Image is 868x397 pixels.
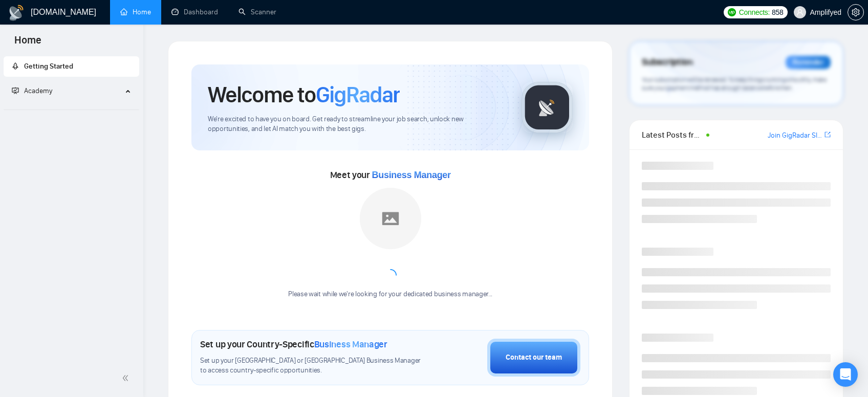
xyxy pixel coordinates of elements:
a: searchScanner [238,8,276,16]
h1: Welcome to [208,81,400,108]
img: upwork-logo.png [728,8,736,16]
span: Subscription [642,54,692,71]
span: Academy [12,86,52,95]
span: export [824,130,831,139]
h1: Set up your Country-Specific [200,339,387,350]
img: logo [8,5,25,21]
div: Open Intercom Messenger [833,362,858,387]
button: Contact our team [487,339,580,377]
span: Meet your [330,169,451,181]
li: Getting Started [4,56,139,77]
span: 858 [772,7,783,18]
span: Getting Started [24,62,73,71]
span: Your subscription will be renewed. To keep things running smoothly, make sure your payment method... [642,76,826,92]
span: Connects: [739,7,770,18]
span: double-left [122,373,132,383]
span: user [796,9,804,16]
div: Please wait while we're looking for your dedicated business manager... [282,290,498,299]
span: Home [6,33,50,54]
span: fund-projection-screen [12,87,19,94]
a: homeHome [120,8,151,16]
span: Business Manager [372,170,451,180]
span: Set up your [GEOGRAPHIC_DATA] or [GEOGRAPHIC_DATA] Business Manager to access country-specific op... [200,356,428,376]
div: Reminder [786,56,831,69]
span: Latest Posts from the GigRadar Community [642,128,703,141]
a: Join GigRadar Slack Community [768,130,822,141]
span: GigRadar [316,81,400,108]
a: dashboardDashboard [171,8,218,16]
img: gigradar-logo.png [522,82,573,133]
button: setting [848,4,864,20]
a: export [824,130,831,140]
div: Contact our team [506,352,562,363]
span: rocket [12,62,19,70]
span: We're excited to have you on board. Get ready to streamline your job search, unlock new opportuni... [208,115,505,134]
a: setting [848,8,864,16]
span: setting [848,8,863,16]
img: placeholder.png [360,188,421,249]
span: Academy [24,86,52,95]
span: Business Manager [314,339,387,350]
li: Academy Homepage [4,105,139,112]
span: loading [383,268,398,283]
